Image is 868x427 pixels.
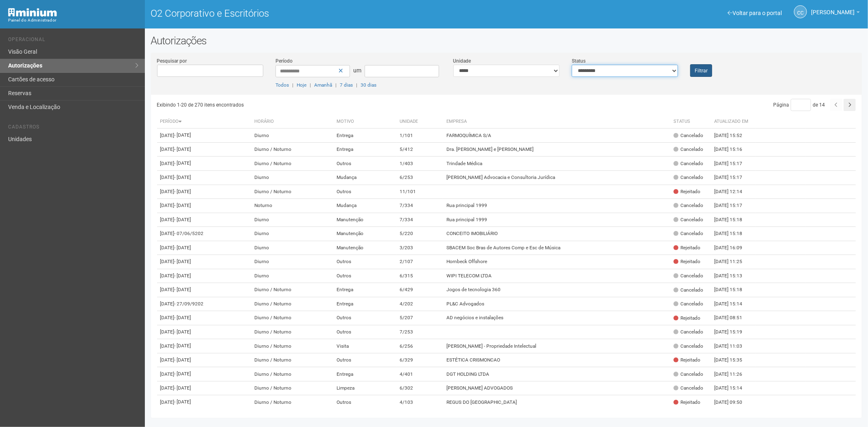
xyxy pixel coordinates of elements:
button: Filtrar [690,64,712,77]
font: [DATE] [160,217,175,222]
font: Rejeitado [681,189,701,194]
font: Entrega [337,146,353,152]
font: [DATE] 15:18 [715,217,743,222]
font: - [DATE] [175,132,191,138]
font: [DATE] 15:17 [715,175,743,181]
font: Diurno [255,273,269,279]
font: Período [275,58,293,64]
font: Rejeitado [681,259,701,264]
font: | [292,82,293,88]
font: 7/334 [400,217,413,222]
font: Manutenção [337,217,363,222]
font: Outros [337,189,351,194]
font: 1/101 [400,133,413,138]
font: Pesquisar por [157,58,187,64]
font: - [DATE] [175,343,191,349]
font: Rua principal 1999 [446,203,487,209]
font: Rejeitado [681,315,701,321]
font: [DATE] [160,301,175,307]
font: Diurno / Noturno [255,315,292,321]
font: Cancelado [681,217,704,222]
font: Rejeitado [681,357,701,363]
font: Exibindo 1-20 de 270 itens encontrados [157,102,244,108]
font: Entrega [337,371,353,377]
font: [DATE] 15:19 [715,329,743,335]
font: Hoje [297,82,306,88]
font: 5/412 [400,146,413,152]
font: [DATE] [160,161,175,166]
font: Diurno [255,175,269,181]
font: Motivo [337,119,354,124]
font: Cartões de acesso [8,76,55,83]
font: Diurno / Noturno [255,329,292,335]
font: Cancelado [681,385,704,391]
font: - [DATE] [175,217,191,222]
font: Autorizações [151,35,207,47]
font: Cancelado [681,371,704,377]
font: Diurno / Noturno [255,371,292,377]
font: [DATE] 11:25 [715,259,743,265]
font: - [DATE] [175,259,191,264]
a: 7 dias [340,82,353,88]
font: Entrega [337,287,353,293]
font: | [310,82,311,88]
font: | [356,82,357,88]
font: Outros [337,315,351,321]
font: [DATE] [160,231,175,237]
font: Unidade [400,119,418,124]
font: [DATE] [160,371,175,377]
font: Filtrar [695,68,708,74]
font: 11/101 [400,189,416,194]
font: Cancelado [681,329,704,335]
font: 7/334 [400,203,413,209]
a: 30 dias [361,82,376,88]
font: Entrega [337,301,353,307]
font: Limpeza [337,385,354,391]
font: Outros [337,273,351,279]
font: [DATE] 15:18 [715,231,743,237]
font: [DATE] 15:16 [715,146,743,152]
font: Página [773,102,789,108]
font: PL&C Advogados [446,301,484,307]
font: Cancelado [681,203,704,208]
a: [PERSON_NAME] [811,10,860,17]
span: Camila Catarina Lima [811,1,855,15]
font: [DATE] [160,203,175,209]
font: Venda e Localização [8,104,60,110]
font: 6/302 [400,385,413,391]
font: Mudança [337,203,356,209]
font: Visão Geral [8,48,37,55]
font: 1/403 [400,161,413,166]
font: Empresa [446,119,467,124]
font: [DATE] [160,175,175,181]
font: Cancelado [681,133,704,138]
font: [DATE] 15:18 [715,287,743,293]
font: [DATE] [160,273,175,279]
font: Voltar para o portal [732,10,782,16]
font: Cancelado [681,174,704,180]
font: 3/203 [400,245,413,251]
font: [DATE] [160,133,175,138]
font: Outros [337,259,351,265]
font: Dra. [PERSON_NAME] e [PERSON_NAME] [446,146,533,152]
font: - [DATE] [175,273,191,279]
font: Cancelado [681,287,704,293]
font: Período [160,119,179,124]
font: 4/103 [400,399,413,405]
font: - [DATE] [175,385,191,391]
font: Entrega [337,133,353,138]
font: Outros [337,329,351,335]
font: Cancelado [681,301,704,307]
a: Todos [275,82,289,88]
font: [DATE] 15:13 [715,273,743,279]
font: Rejeitado [681,245,701,251]
font: Cancelado [681,273,704,279]
font: - [DATE] [175,174,191,180]
font: Diurno [255,217,269,222]
font: [PERSON_NAME] [811,9,855,15]
font: - [DATE] [175,160,191,166]
font: Diurno / Noturno [255,189,292,194]
font: - [DATE] [175,329,191,335]
font: CC [798,10,804,16]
